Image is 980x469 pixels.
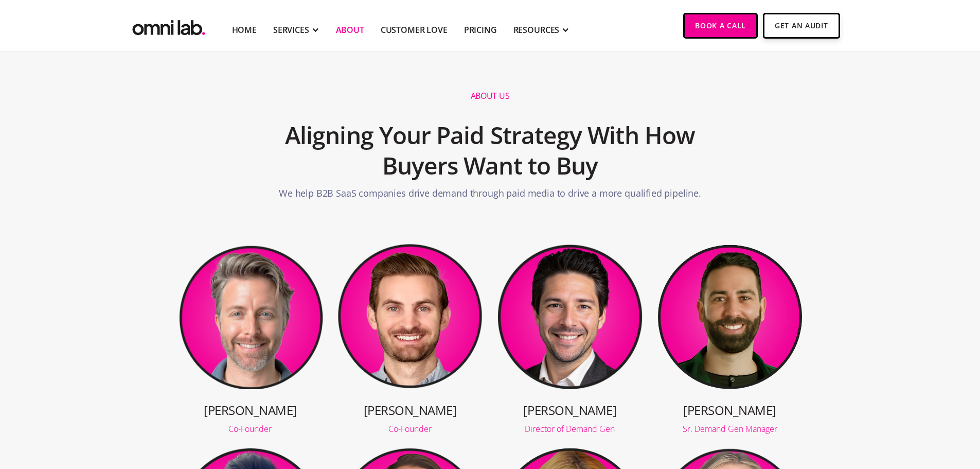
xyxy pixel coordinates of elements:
h3: [PERSON_NAME] [177,402,324,419]
a: Home [232,24,257,36]
p: We help B2B SaaS companies drive demand through paid media to drive a more qualified pipeline. [279,186,701,205]
div: Co-Founder [337,425,483,433]
div: SERVICES [273,24,309,36]
div: Sr. Demand Gen Manager [657,425,803,433]
a: Book a Call [683,13,758,39]
iframe: Chat Widget [795,350,980,469]
a: About [336,24,364,36]
h3: [PERSON_NAME] [497,402,643,419]
h3: [PERSON_NAME] [337,402,483,419]
div: Co-Founder [177,425,324,433]
h1: About us [471,91,509,101]
div: Director of Demand Gen [497,425,643,433]
h3: [PERSON_NAME] [657,402,803,419]
img: Omni Lab: B2B SaaS Demand Generation Agency [130,13,207,38]
h2: Aligning Your Paid Strategy With How Buyers Want to Buy [245,115,735,187]
a: Get An Audit [763,13,840,39]
a: home [130,13,207,38]
a: Pricing [464,24,497,36]
div: RESOURCES [513,24,560,36]
a: Customer Love [381,24,448,36]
